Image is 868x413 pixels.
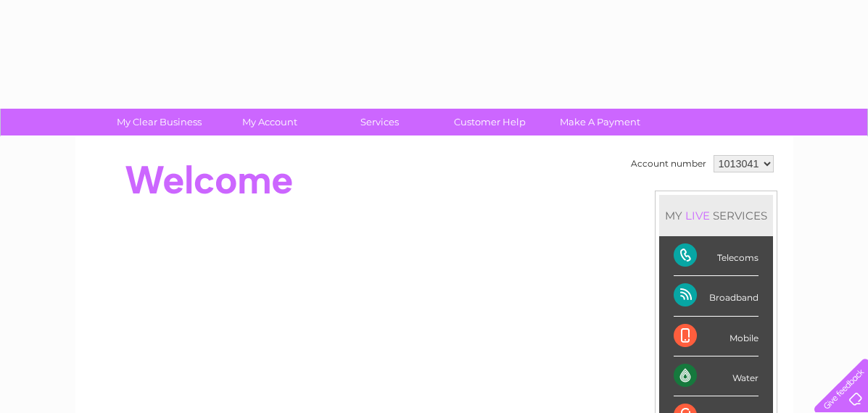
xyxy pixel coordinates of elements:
a: Customer Help [430,109,550,135]
div: MY SERVICES [659,195,773,236]
a: My Clear Business [99,109,219,135]
div: LIVE [682,209,713,222]
div: Water [674,356,759,396]
a: Make A Payment [540,109,660,135]
a: Services [320,109,439,135]
a: My Account [210,109,329,135]
td: Account number [627,151,710,176]
div: Telecoms [674,236,759,276]
div: Broadband [674,276,759,316]
div: Mobile [674,317,759,356]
